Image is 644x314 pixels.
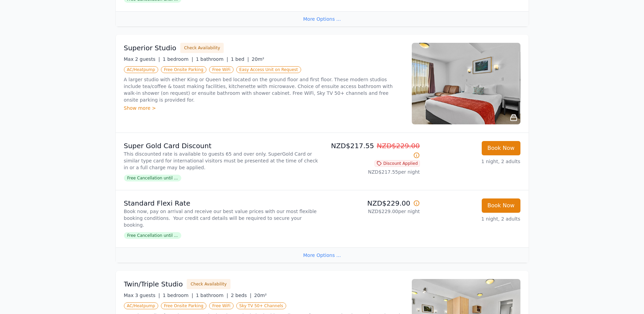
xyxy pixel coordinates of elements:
[254,293,267,298] span: 20m²
[124,105,404,111] div: Show more >
[180,43,224,53] button: Check Availability
[124,198,319,208] p: Standard Flexi Rate
[196,293,228,298] span: 1 bathroom |
[124,208,319,228] p: Book now, pay on arrival and receive our best value prices with our most flexible booking conditi...
[236,302,286,309] span: Sky TV 50+ Channels
[374,160,420,167] span: Discount Applied
[377,142,420,150] span: NZD$229.00
[482,198,520,213] button: Book Now
[124,293,160,298] span: Max 3 guests |
[116,11,529,27] div: More Options ...
[124,66,158,73] span: AC/Heatpump
[325,169,420,175] p: NZD$217.55 per night
[196,56,228,62] span: 1 bathroom |
[231,293,252,298] span: 2 beds |
[163,56,193,62] span: 1 bedroom |
[325,208,420,215] p: NZD$229.00 per night
[124,43,177,53] h3: Superior Studio
[124,302,158,309] span: AC/Heatpump
[163,293,193,298] span: 1 bedroom |
[482,141,520,155] button: Book Now
[187,279,230,289] button: Check Availability
[325,198,420,208] p: NZD$229.00
[124,141,319,151] p: Super Gold Card Discount
[124,56,160,62] span: Max 2 guests |
[252,56,264,62] span: 20m²
[116,247,529,263] div: More Options ...
[236,66,301,73] span: Easy Access Unit on Request
[161,302,206,309] span: Free Onsite Parking
[124,175,181,181] span: Free Cancellation until ...
[209,66,234,73] span: Free WiFi
[124,151,319,171] p: This discounted rate is available to guests 65 and over only. SuperGold Card or similar type card...
[231,56,249,62] span: 1 bed |
[161,66,206,73] span: Free Onsite Parking
[209,302,234,309] span: Free WiFi
[124,279,183,289] h3: Twin/Triple Studio
[425,215,520,222] p: 1 night, 2 adults
[425,158,520,165] p: 1 night, 2 adults
[124,76,404,103] p: A larger studio with either King or Queen bed located on the ground floor and first floor. These ...
[124,232,181,239] span: Free Cancellation until ...
[325,141,420,160] p: NZD$217.55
